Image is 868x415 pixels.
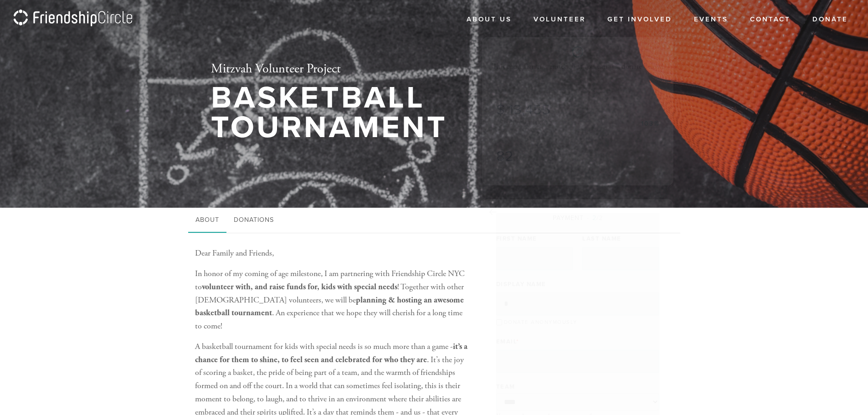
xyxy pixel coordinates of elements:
a: Get Involved [601,11,679,28]
img: logo_fc.png [14,10,132,27]
a: About Us [460,11,519,28]
a: Events [687,11,735,28]
a: Volunteer [527,11,592,28]
a: Contact [743,11,797,28]
a: Donate [806,11,855,28]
